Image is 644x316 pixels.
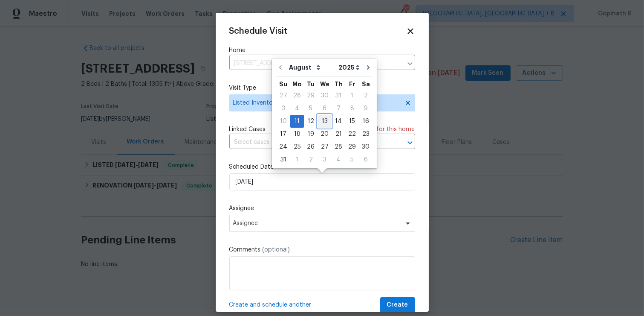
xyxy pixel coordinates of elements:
[290,102,304,114] div: 4
[276,115,290,128] div: Sun Aug 10 2025
[318,153,332,166] div: Wed Sep 03 2025
[229,125,266,134] span: Linked Cases
[276,102,290,114] div: 3
[332,89,345,102] div: Thu Jul 31 2025
[318,90,332,102] div: 30
[318,102,332,115] div: Wed Aug 06 2025
[287,61,336,74] select: Month
[233,220,400,227] span: Assignee
[318,115,332,128] div: Wed Aug 13 2025
[318,102,332,114] div: 6
[387,300,408,310] span: Create
[229,246,415,254] label: Comments
[304,128,318,140] div: 19
[345,154,359,166] div: 5
[304,140,318,153] div: Tue Aug 26 2025
[229,163,415,171] label: Scheduled Date
[332,115,345,128] div: Thu Aug 14 2025
[362,81,370,87] abbr: Saturday
[359,115,373,128] div: Sat Aug 16 2025
[332,140,345,153] div: Thu Aug 28 2025
[359,128,373,140] div: 23
[318,115,332,127] div: 13
[318,128,332,140] div: Wed Aug 20 2025
[292,81,302,87] abbr: Monday
[276,153,290,166] div: Sun Aug 31 2025
[229,46,415,55] label: Home
[359,153,373,166] div: Sat Sep 06 2025
[335,81,343,87] abbr: Thursday
[290,102,304,115] div: Mon Aug 04 2025
[345,89,359,102] div: Fri Aug 01 2025
[332,90,345,102] div: 31
[276,141,290,153] div: 24
[318,154,332,166] div: 3
[332,102,345,114] div: 7
[359,115,373,127] div: 16
[290,153,304,166] div: Mon Sep 01 2025
[290,128,304,140] div: 18
[332,141,345,153] div: 28
[349,81,355,87] abbr: Friday
[304,128,318,140] div: Tue Aug 19 2025
[359,89,373,102] div: Sat Aug 02 2025
[320,81,329,87] abbr: Wednesday
[276,90,290,102] div: 27
[276,154,290,166] div: 31
[233,99,399,107] span: Listed Inventory Diagnostic
[304,153,318,166] div: Tue Sep 02 2025
[345,90,359,102] div: 1
[345,153,359,166] div: Fri Sep 05 2025
[263,247,290,253] span: (optional)
[359,102,373,114] div: 9
[290,128,304,140] div: Mon Aug 18 2025
[332,102,345,115] div: Thu Aug 07 2025
[345,102,359,115] div: Fri Aug 08 2025
[380,297,415,313] button: Create
[304,154,318,166] div: 2
[406,26,415,36] span: Close
[290,115,304,127] div: 11
[304,115,318,128] div: Tue Aug 12 2025
[345,128,359,140] div: Fri Aug 22 2025
[304,90,318,102] div: 29
[279,81,287,87] abbr: Sunday
[332,153,345,166] div: Thu Sep 04 2025
[290,115,304,128] div: Mon Aug 11 2025
[304,115,318,127] div: 12
[304,89,318,102] div: Tue Jul 29 2025
[229,84,415,92] label: Visit Type
[345,102,359,114] div: 8
[276,102,290,115] div: Sun Aug 03 2025
[332,128,345,140] div: 21
[290,89,304,102] div: Mon Jul 28 2025
[332,115,345,127] div: 14
[345,128,359,140] div: 22
[345,115,359,127] div: 15
[274,59,287,76] button: Go to previous month
[318,140,332,153] div: Wed Aug 27 2025
[359,141,373,153] div: 30
[276,128,290,140] div: 17
[404,137,416,149] button: Open
[229,301,312,309] span: Create and schedule another
[336,61,362,74] select: Year
[345,140,359,153] div: Fri Aug 29 2025
[290,140,304,153] div: Mon Aug 25 2025
[359,102,373,115] div: Sat Aug 09 2025
[345,141,359,153] div: 29
[290,141,304,153] div: 25
[276,115,290,127] div: 10
[290,90,304,102] div: 28
[362,59,375,76] button: Go to next month
[304,102,318,114] div: 5
[359,128,373,140] div: Sat Aug 23 2025
[318,89,332,102] div: Wed Jul 30 2025
[229,204,415,213] label: Assignee
[359,140,373,153] div: Sat Aug 30 2025
[304,141,318,153] div: 26
[318,128,332,140] div: 20
[229,136,391,149] input: Select cases
[307,81,315,87] abbr: Tuesday
[359,154,373,166] div: 6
